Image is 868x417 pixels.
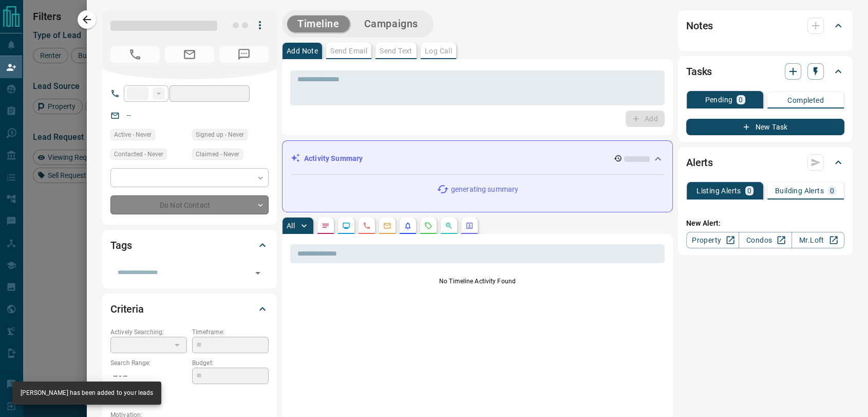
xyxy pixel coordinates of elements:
[110,46,160,63] span: No Number
[287,222,295,229] p: All
[21,385,153,402] div: [PERSON_NAME] has been added to your leads
[686,218,844,229] p: New Alert:
[287,15,350,32] button: Timeline
[110,390,269,399] p: Areas Searched:
[424,222,432,230] svg: Requests
[110,358,187,368] p: Search Range:
[196,149,239,159] span: Claimed - Never
[705,96,732,103] p: Pending
[114,149,163,159] span: Contacted - Never
[110,328,187,337] p: Actively Searching:
[363,222,371,230] svg: Calls
[465,222,474,230] svg: Agent Actions
[110,301,144,317] h2: Criteria
[287,47,318,55] p: Add Note
[290,277,665,286] p: No Timeline Activity Found
[251,266,265,280] button: Open
[775,187,824,194] p: Building Alerts
[686,232,739,248] a: Property
[739,232,791,248] a: Condos
[451,184,518,195] p: generating summary
[110,237,131,253] h2: Tags
[196,130,244,140] span: Signed up - Never
[383,222,391,230] svg: Emails
[686,17,713,34] h2: Notes
[686,150,844,175] div: Alerts
[110,195,269,214] div: Do Not Contact
[686,59,844,84] div: Tasks
[354,15,428,32] button: Campaigns
[747,187,751,194] p: 0
[291,149,664,168] div: Activity Summary
[165,46,214,63] span: No Email
[192,328,269,337] p: Timeframe:
[686,119,844,135] button: New Task
[110,297,269,321] div: Criteria
[219,46,269,63] span: No Number
[791,232,844,248] a: Mr.Loft
[686,13,844,38] div: Notes
[686,154,713,171] h2: Alerts
[304,153,363,164] p: Activity Summary
[322,222,330,230] svg: Notes
[114,130,152,140] span: Active - Never
[127,111,131,119] a: --
[445,222,453,230] svg: Opportunities
[110,368,187,385] p: -- - --
[739,96,743,103] p: 0
[830,187,834,194] p: 0
[192,358,269,368] p: Budget:
[110,233,269,258] div: Tags
[787,97,824,104] p: Completed
[404,222,412,230] svg: Listing Alerts
[686,63,712,80] h2: Tasks
[696,187,741,194] p: Listing Alerts
[342,222,350,230] svg: Lead Browsing Activity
